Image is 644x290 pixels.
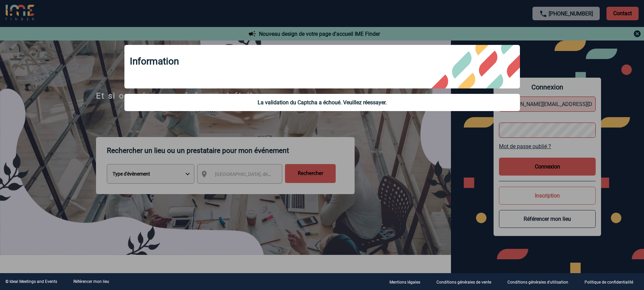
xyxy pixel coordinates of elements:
[436,280,491,285] p: Conditions générales de vente
[431,279,502,285] a: Conditions générales de vente
[73,279,109,284] a: Référencer mon lieu
[124,45,520,88] div: Information
[130,99,515,106] div: La validation du Captcha a échoué. Veuillez réessayer.
[585,280,633,285] p: Politique de confidentialité
[5,279,57,284] div: © Ideal Meetings and Events
[502,279,579,285] a: Conditions générales d'utilisation
[384,279,431,285] a: Mentions légales
[389,280,420,285] p: Mentions légales
[507,280,568,285] p: Conditions générales d'utilisation
[579,279,644,285] a: Politique de confidentialité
